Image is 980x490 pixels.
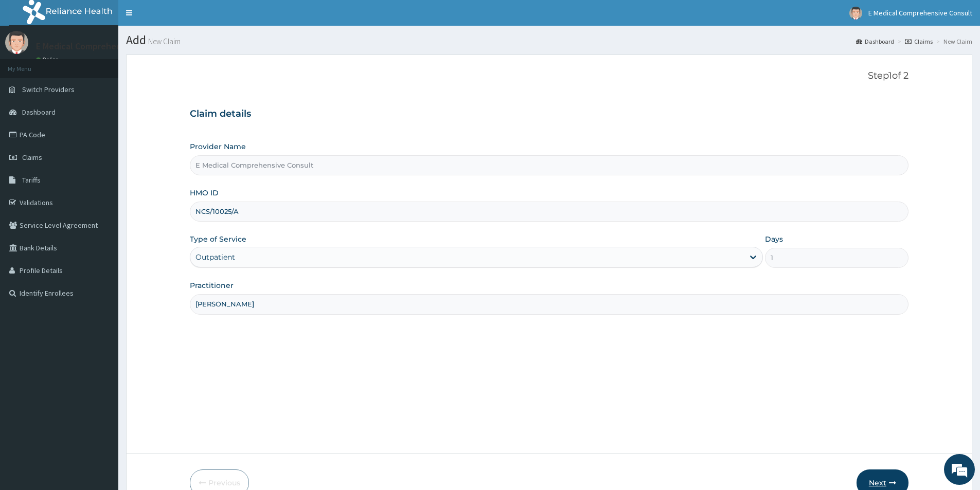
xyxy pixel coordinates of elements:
h1: Add [126,33,972,47]
p: Step 1 of 2 [190,70,908,82]
span: E Medical Comprehensive Consult [868,8,972,17]
small: New Claim [146,38,181,45]
label: HMO ID [190,188,219,198]
label: Days [765,234,783,244]
span: Dashboard [22,107,56,117]
label: Type of Service [190,234,246,244]
p: E Medical Comprehensive Consult [36,42,170,51]
div: Outpatient [195,252,235,262]
span: Claims [22,153,42,162]
a: Claims [905,37,933,46]
input: Enter Name [190,294,908,314]
span: Tariffs [22,175,41,185]
label: Provider Name [190,141,246,152]
span: Switch Providers [22,85,75,94]
a: Online [36,56,61,63]
a: Dashboard [856,37,894,46]
input: Enter HMO ID [190,202,908,222]
label: Practitioner [190,280,234,291]
img: User Image [849,7,862,20]
img: User Image [5,31,28,54]
li: New Claim [934,37,972,46]
h3: Claim details [190,108,908,120]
